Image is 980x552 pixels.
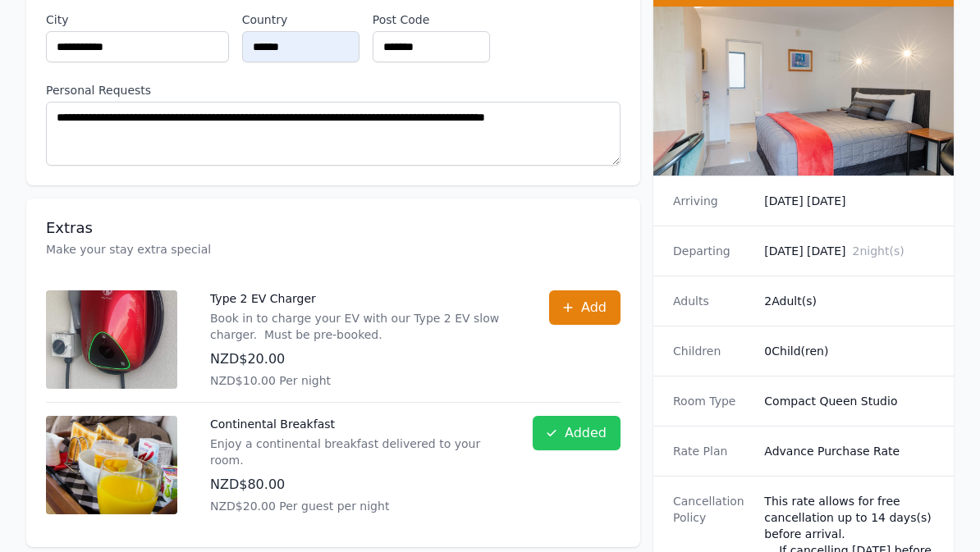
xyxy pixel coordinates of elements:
dt: Rate Plan [673,443,751,459]
img: Continental Breakfast [46,416,177,514]
span: Add [581,298,607,317]
img: Compact Queen Studio [653,7,954,176]
dd: [DATE] [DATE] [764,243,934,259]
label: Country [242,11,359,28]
dd: Compact Queen Studio [764,393,934,409]
dt: Children [673,343,751,359]
p: Make your stay extra special [46,241,621,258]
p: NZD$20.00 Per guest per night [210,498,500,514]
span: Added [565,423,607,443]
span: 2 night(s) [852,244,904,258]
label: Personal Requests [46,82,621,98]
dt: Arriving [673,193,751,209]
dd: [DATE] [DATE] [764,193,934,209]
button: Add [549,290,621,325]
label: Post Code [373,11,490,28]
dt: Departing [673,243,751,259]
img: Type 2 EV Charger [46,290,177,389]
button: Added [533,416,621,450]
dd: 0 Child(ren) [764,343,934,359]
dt: Adults [673,293,751,309]
p: Continental Breakfast [210,416,500,432]
p: NZD$10.00 Per night [210,372,516,389]
h3: Extras [46,218,621,238]
label: City [46,11,229,28]
p: Book in to charge your EV with our Type 2 EV slow charger. Must be pre-booked. [210,310,516,343]
dd: 2 Adult(s) [764,293,934,309]
dd: Advance Purchase Rate [764,443,934,459]
p: NZD$80.00 [210,475,500,495]
dt: Room Type [673,393,751,409]
p: Enjoy a continental breakfast delivered to your room. [210,436,500,468]
p: NZD$20.00 [210,349,516,369]
p: Type 2 EV Charger [210,290,516,307]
